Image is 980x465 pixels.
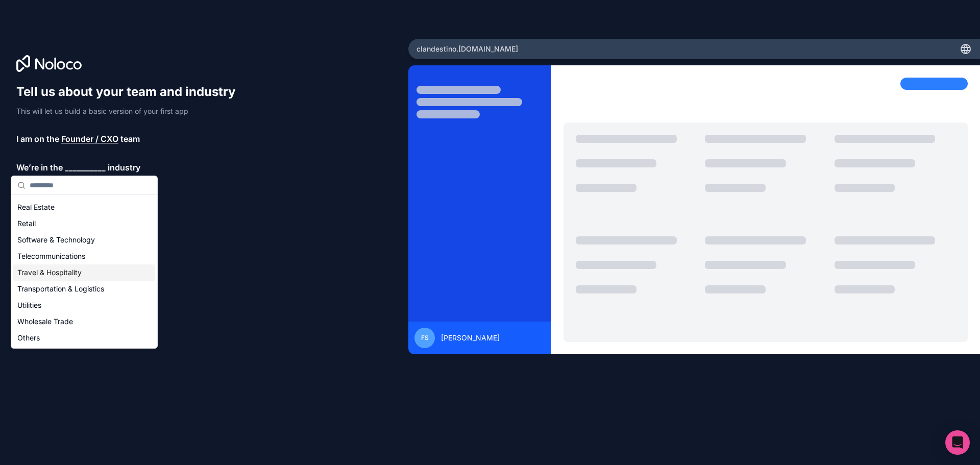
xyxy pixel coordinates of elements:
div: Transportation & Logistics [13,281,155,297]
div: Wholesale Trade [13,313,155,330]
div: Travel & Hospitality [13,264,155,281]
span: FS [421,334,429,342]
span: team [120,133,140,145]
div: Utilities [13,297,155,313]
span: I am on the [16,133,59,145]
span: __________ [65,161,106,174]
div: Telecommunications [13,248,155,264]
span: clandestino .[DOMAIN_NAME] [416,44,518,54]
div: Real Estate [13,199,155,215]
span: [PERSON_NAME] [441,333,500,343]
span: industry [108,161,140,174]
h1: Tell us about your team and industry [16,84,245,100]
div: Software & Technology [13,232,155,248]
div: Open Intercom Messenger [945,430,970,455]
div: Retail [13,215,155,232]
p: This will let us build a basic version of your first app [16,106,245,116]
div: Suggestions [11,195,157,348]
span: We’re in the [16,161,63,174]
span: Founder / CXO [61,133,118,145]
div: Others [13,330,155,346]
